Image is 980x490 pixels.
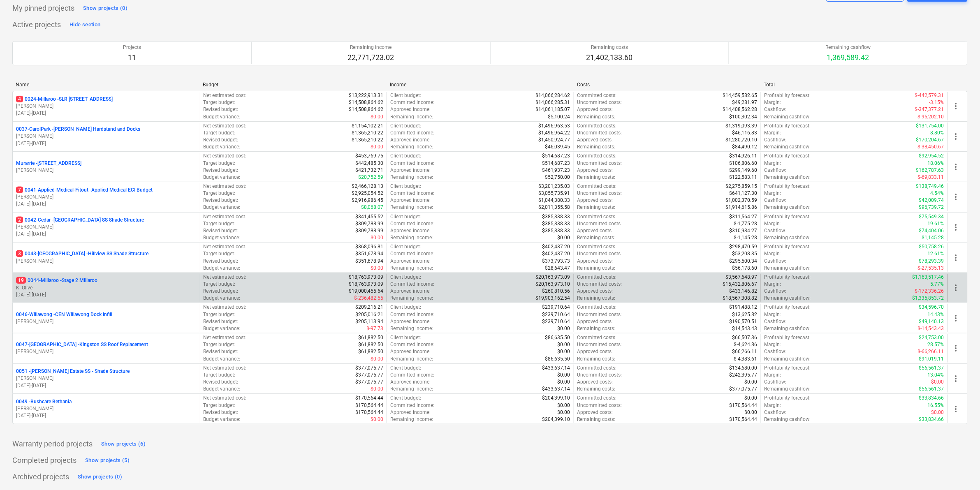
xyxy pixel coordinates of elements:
p: [DATE] - [DATE] [16,412,197,419]
p: K. Olive [16,284,197,291]
p: [PERSON_NAME] [16,318,197,325]
span: 2 [16,217,23,223]
p: $1,044,380.33 [539,197,570,204]
p: Remaining cashflow : [764,174,811,181]
div: 0051 -[PERSON_NAME] Estate SS - Shade Structure[PERSON_NAME][DATE]-[DATE] [16,368,197,389]
p: Committed costs : [577,122,617,129]
p: $49,281.97 [732,99,757,106]
div: 30043-[GEOGRAPHIC_DATA] -Hillview SS Shade Structure[PERSON_NAME] [16,250,197,264]
p: $8,068.07 [361,204,383,211]
p: Remaining cashflow : [764,234,811,241]
p: $1,914,615.86 [725,204,757,211]
p: $20,752.59 [358,174,383,181]
p: [PERSON_NAME] [16,194,197,201]
p: $74,404.06 [919,227,944,234]
p: $2,011,355.58 [539,204,570,211]
p: Remaining income : [390,143,433,150]
span: more_vert [951,132,961,141]
p: [PERSON_NAME] [16,348,197,355]
p: 0024-Millaroo - SLR [STREET_ADDRESS] [16,96,113,103]
p: Approved income : [390,136,431,143]
p: Cashflow : [764,227,786,234]
p: Remaining income : [390,265,433,272]
p: $0.00 [371,234,383,241]
p: Budget variance : [204,234,241,241]
p: $162,787.63 [916,167,944,174]
p: Remaining income : [390,113,433,120]
p: 19.61% [928,220,944,227]
p: 5.77% [931,281,944,288]
p: Active projects [12,20,61,30]
p: $-442,579.31 [915,92,944,99]
div: Costs [577,82,758,88]
p: Approved costs : [577,106,613,113]
p: $46,116.83 [732,129,757,136]
p: Profitability forecast : [764,122,811,129]
p: $1,450,924.77 [539,136,570,143]
p: $14,508,864.62 [349,99,383,106]
p: $46,039.45 [545,143,570,150]
p: [PERSON_NAME] [16,133,197,140]
p: $52,750.00 [545,174,570,181]
p: $13,222,913.31 [349,92,383,99]
p: $122,583.11 [729,174,757,181]
div: 0037-CarolPark -[PERSON_NAME] Hardstand and Docks[PERSON_NAME][DATE]-[DATE] [16,126,197,147]
p: 0042-Cedar - [GEOGRAPHIC_DATA] SS Shade Structure [16,217,144,224]
p: Remaining income : [390,204,433,211]
p: $1,496,963.53 [539,122,570,129]
p: 0041-Applied-Medical-Fitout - Applied Medical ECI Budget [16,187,153,194]
div: 40024-Millaroo -SLR [STREET_ADDRESS][PERSON_NAME][DATE]-[DATE] [16,96,197,117]
p: $100,302.34 [729,113,757,120]
p: Client budget : [390,243,421,250]
p: Remaining costs : [577,265,616,272]
p: Client budget : [390,153,421,159]
p: Committed income : [390,160,434,167]
p: $514,687.23 [542,153,570,159]
p: Budget variance : [204,143,241,150]
p: Murarrie - [STREET_ADDRESS] [16,160,81,167]
span: more_vert [951,253,961,263]
p: [DATE] - [DATE] [16,231,197,238]
p: Committed costs : [577,153,617,159]
p: [DATE] - [DATE] [16,140,197,147]
div: Hide section [70,20,100,30]
p: Committed income : [390,281,434,288]
p: Approved income : [390,197,431,204]
p: $56,178.60 [732,265,757,272]
span: more_vert [951,162,961,172]
p: $351,678.94 [355,250,383,257]
p: $298,470.59 [729,243,757,250]
p: Remaining costs : [577,174,616,181]
p: Remaining costs : [577,204,616,211]
p: Approved costs : [577,167,613,174]
p: $433,146.82 [729,288,757,295]
p: Revised budget : [204,167,239,174]
p: Remaining costs : [577,113,616,120]
p: 8.80% [931,129,944,136]
p: Margin : [764,99,781,106]
p: Budget variance : [204,204,241,211]
span: more_vert [951,343,961,353]
p: Committed income : [390,99,434,106]
p: $2,275,859.15 [725,183,757,190]
p: [PERSON_NAME] [16,258,197,265]
p: Uncommitted costs : [577,281,622,288]
span: more_vert [951,313,961,323]
p: $-38,450.67 [918,143,944,150]
p: $18,763,973.09 [349,281,383,288]
p: $92,954.52 [919,153,944,159]
div: Show projects (0) [78,472,122,482]
p: $514,687.23 [542,160,570,167]
p: Approved income : [390,258,431,265]
p: $-236,482.55 [354,295,383,302]
p: $84,490.12 [732,143,757,150]
p: $14,066,284.62 [536,92,570,99]
p: Remaining income : [390,234,433,241]
p: $368,096.81 [355,243,383,250]
span: 7 [16,187,23,193]
p: $299,149.60 [729,167,757,174]
p: $461,937.23 [542,167,570,174]
p: Projects [123,44,141,51]
p: $1,163,517.46 [913,274,944,281]
p: $309,788.99 [355,220,383,227]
